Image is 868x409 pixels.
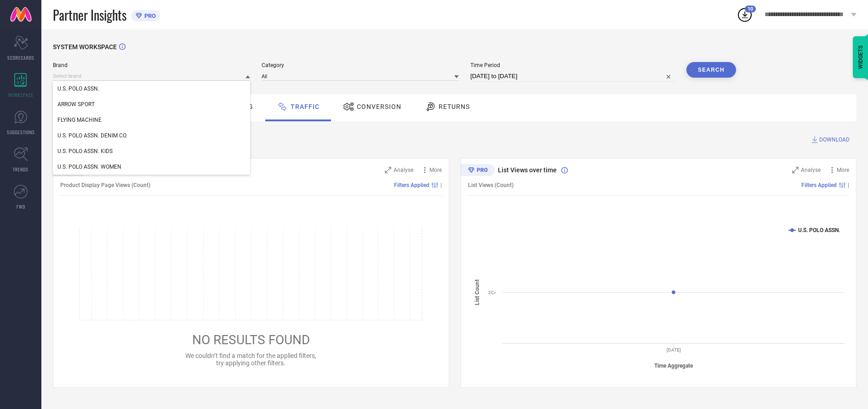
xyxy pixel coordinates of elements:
[53,112,250,128] div: FLYING MACHINE
[474,279,480,305] tspan: List Count
[57,132,127,139] span: U.S. POLO ASSN. DENIM CO.
[7,54,34,61] span: SCORECARDS
[53,97,250,112] div: ARROW SPORT
[848,182,849,188] span: |
[53,143,250,159] div: U.S. POLO ASSN. KIDS
[291,103,320,110] span: Traffic
[748,6,753,12] span: 10
[53,43,117,51] span: SYSTEM WORKSPACE
[57,85,99,92] span: U.S. POLO ASSN.
[8,91,34,98] span: WORKSPACE
[837,167,849,173] span: More
[654,363,693,369] tspan: Time Aggregate
[262,62,459,68] span: Category
[394,182,429,188] span: Filters Applied
[53,159,250,175] div: U.S. POLO ASSN. WOMEN
[57,101,95,108] span: ARROW SPORT
[792,167,799,173] svg: Zoom
[801,182,837,188] span: Filters Applied
[53,62,250,68] span: Brand
[488,290,496,295] text: 2Cr
[57,117,102,123] span: FLYING MACHINE
[53,128,250,143] div: U.S. POLO ASSN. DENIM CO.
[13,166,29,173] span: TRENDS
[357,103,401,110] span: Conversion
[440,182,442,188] span: |
[470,62,675,68] span: Time Period
[394,167,413,173] span: Analyse
[470,71,675,82] input: Select time period
[142,12,156,19] span: PRO
[60,182,150,188] span: Product Display Page Views (Count)
[17,203,25,210] span: FWD
[57,164,121,170] span: U.S. POLO ASSN. WOMEN
[468,182,514,188] span: List Views (Count)
[53,81,250,97] div: U.S. POLO ASSN.
[666,347,680,352] text: [DATE]
[686,62,736,78] button: Search
[385,167,391,173] svg: Zoom
[498,166,557,174] span: List Views over time
[185,352,316,367] span: We couldn’t find a match for the applied filters, try applying other filters.
[439,103,470,110] span: Returns
[192,332,310,347] span: NO RESULTS FOUND
[53,71,250,81] input: Select brand
[7,129,35,136] span: SUGGESTIONS
[798,227,840,233] text: U.S. POLO ASSN.
[53,6,126,24] span: Partner Insights
[737,6,753,23] div: Open download list
[461,164,495,178] div: Premium
[429,167,442,173] span: More
[57,148,113,154] span: U.S. POLO ASSN. KIDS
[801,167,821,173] span: Analyse
[819,135,850,144] span: DOWNLOAD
